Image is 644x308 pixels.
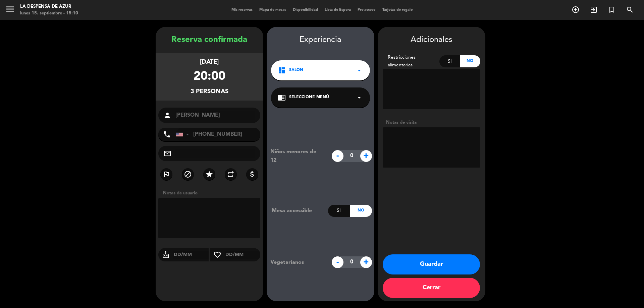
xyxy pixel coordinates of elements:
[256,8,289,12] span: Mapa de mesas
[626,6,634,14] i: search
[173,251,209,259] input: DD/MM
[379,8,416,12] span: Tarjetas de regalo
[248,170,256,178] i: attach_money
[350,205,372,217] div: No
[160,190,263,197] div: Notas de usuario
[163,149,171,158] i: mail_outline
[210,251,225,259] i: favorite_border
[383,34,480,47] div: Adicionales
[163,111,171,119] i: person
[267,206,328,215] div: Mesa accessible
[332,256,343,268] span: -
[227,170,235,178] i: repeat
[439,55,460,67] div: Si
[572,6,580,14] i: add_circle_outline
[5,4,15,14] i: menu
[194,67,225,87] div: 20:00
[383,254,480,274] button: Guardar
[332,150,343,162] span: -
[200,57,219,67] div: [DATE]
[156,34,263,47] div: Reserva confirmada
[355,66,363,74] i: arrow_drop_down
[289,8,321,12] span: Disponibilidad
[225,251,261,259] input: DD/MM
[278,66,286,74] i: dashboard
[191,87,228,97] div: 3 personas
[265,147,328,165] div: Niños menores de 12
[383,278,480,298] button: Cerrar
[321,8,354,12] span: Lista de Espera
[289,94,329,101] span: Seleccione Menú
[328,205,350,217] div: Si
[608,6,616,14] i: turned_in_not
[289,67,303,74] span: SALON
[383,119,480,126] div: Notas de visita
[360,150,372,162] span: +
[460,55,480,67] div: No
[355,94,363,102] i: arrow_drop_down
[162,170,170,178] i: outlined_flag
[278,94,286,102] i: chrome_reader_mode
[228,8,256,12] span: Mis reservas
[5,4,15,16] button: menu
[20,10,78,17] div: lunes 15. septiembre - 15:10
[354,8,379,12] span: Pre-acceso
[184,170,192,178] i: block
[590,6,598,14] i: exit_to_app
[20,3,78,10] div: La Despensa de Azur
[383,54,440,69] div: Restricciones alimentarias
[163,130,171,138] i: phone
[205,170,213,178] i: star
[265,258,328,267] div: Vegetarianos
[267,34,374,47] div: Experiencia
[176,128,192,141] div: United States: +1
[360,256,372,268] span: +
[158,251,173,259] i: cake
